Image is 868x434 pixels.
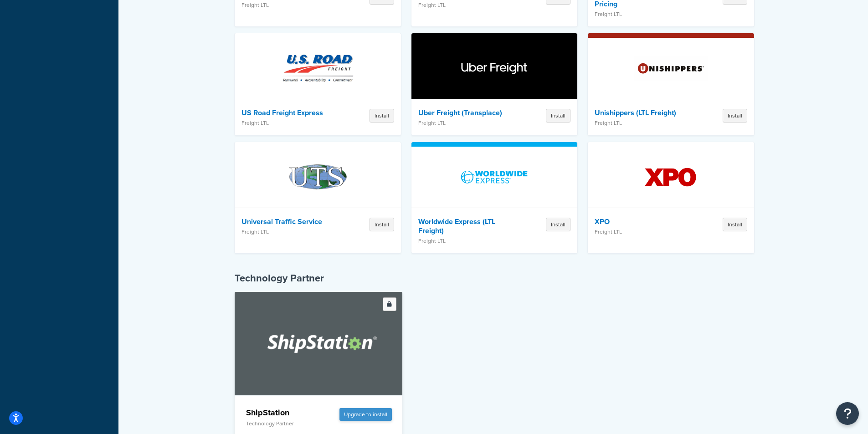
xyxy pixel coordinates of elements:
a: Unishippers (LTL Freight)Unishippers (LTL Freight)Freight LTLInstall [588,33,754,135]
a: Uber Freight (Transplace)Uber Freight (Transplace)Freight LTLInstall [411,33,578,135]
p: Freight LTL [595,11,689,17]
button: Install [546,109,570,123]
button: Upgrade to install [339,408,392,421]
a: XPO XPOFreight LTLInstall [588,142,754,253]
p: Freight LTL [595,120,689,126]
a: Universal Traffic ServiceUniversal Traffic ServiceFreight LTLInstall [235,142,401,253]
button: Install [546,218,570,231]
h4: US Road Freight Express [241,108,336,117]
button: Install [370,109,394,123]
a: US Road Freight ExpressUS Road Freight ExpressFreight LTLInstall [235,33,401,135]
h4: Technology Partner [235,271,754,285]
button: Install [723,109,747,123]
a: ShipStation [235,292,402,396]
img: XPO [631,145,711,209]
p: Freight LTL [595,229,689,235]
h4: Universal Traffic Service [241,217,336,226]
p: Freight LTL [241,229,336,235]
h4: ShipStation [246,407,333,418]
p: Freight LTL [241,120,336,126]
p: Freight LTL [418,238,513,244]
h4: Unishippers (LTL Freight) [595,108,689,117]
p: Freight LTL [418,2,513,8]
img: Unishippers (LTL Freight) [631,36,711,100]
img: Worldwide Express (LTL Freight) [454,145,534,209]
p: Freight LTL [418,120,513,126]
button: Install [723,218,747,231]
h4: Worldwide Express (LTL Freight) [418,217,513,235]
a: Worldwide Express (LTL Freight)Worldwide Express (LTL Freight)Freight LTLInstall [411,142,578,253]
p: Freight LTL [241,2,336,8]
img: Uber Freight (Transplace) [454,36,534,100]
p: Technology Partner [246,420,333,427]
img: Universal Traffic Service [278,145,358,209]
button: Open Resource Center [836,402,859,425]
h4: XPO [595,217,689,226]
img: ShipStation [254,292,383,395]
button: Install [370,218,394,231]
h4: Uber Freight (Transplace) [418,108,513,117]
img: US Road Freight Express [278,36,358,100]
